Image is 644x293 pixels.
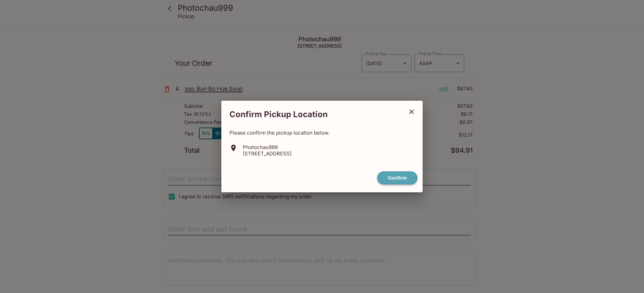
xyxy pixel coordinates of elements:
[229,130,415,136] p: Please confirm the pickup location below.
[377,172,417,185] button: confirm
[243,150,291,157] p: [STREET_ADDRESS]
[243,144,291,150] p: Photochau999
[221,106,403,123] h2: Confirm Pickup Location
[403,103,420,120] button: close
